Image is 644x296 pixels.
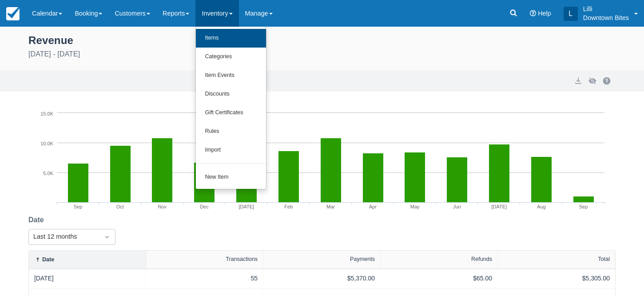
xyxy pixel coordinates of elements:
[28,215,48,225] label: Date
[471,256,492,262] div: Refunds
[564,7,578,21] div: L
[530,10,536,16] i: Help
[538,10,551,17] span: Help
[386,274,492,283] div: $65.00
[74,204,83,209] tspan: Sep
[326,204,335,209] tspan: Mar
[196,168,266,187] a: New Item
[453,204,461,209] tspan: Jun
[583,4,629,13] p: Lilli
[41,111,54,116] tspan: 15.0K
[410,204,420,209] tspan: May
[6,7,20,20] img: checkfront-main-nav-mini-logo.png
[42,256,54,263] div: Date
[492,204,507,209] tspan: [DATE]
[34,274,54,283] a: [DATE]
[239,204,254,209] tspan: [DATE]
[41,141,54,146] tspan: 10.0K
[103,232,111,241] span: Dropdown icon
[196,122,266,141] a: Rules
[350,256,375,262] div: Payments
[158,204,167,209] tspan: Nov
[151,274,258,283] div: 55
[196,48,266,66] a: Categories
[196,29,266,48] a: Items
[579,204,588,209] tspan: Sep
[583,13,629,22] p: Downtown Bites
[196,104,266,122] a: Gift Certificates
[196,66,266,85] a: Item Events
[285,204,293,209] tspan: Feb
[44,171,54,176] tspan: 5.0K
[28,49,616,60] div: [DATE] - [DATE]
[196,85,266,104] a: Discounts
[369,204,377,209] tspan: Apr
[598,256,610,262] div: Total
[503,274,610,283] div: $5,305.00
[200,204,209,209] tspan: Dec
[226,256,258,262] div: Transactions
[269,274,375,283] div: $5,370.00
[33,232,95,242] div: Last 12 months
[573,76,584,86] button: export
[28,32,616,47] div: Revenue
[116,204,124,209] tspan: Oct
[537,204,546,209] tspan: Aug
[196,141,266,160] a: Import
[195,27,266,189] ul: Inventory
